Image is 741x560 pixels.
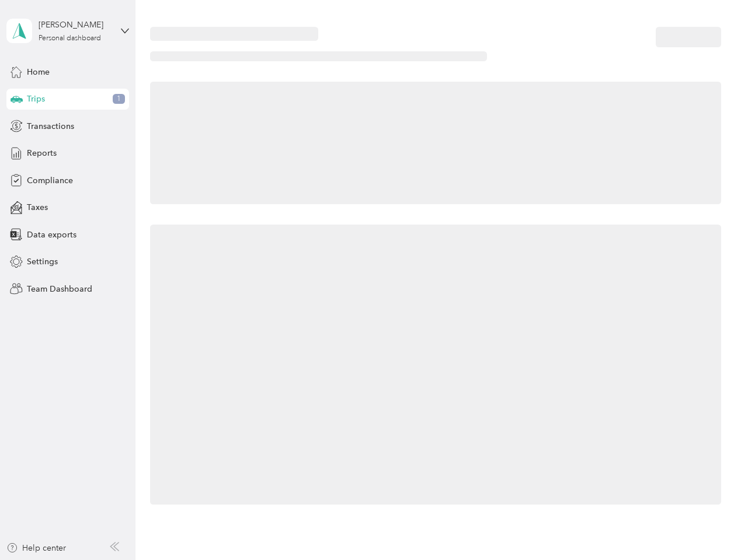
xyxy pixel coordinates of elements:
[27,283,92,295] span: Team Dashboard
[39,19,112,31] div: [PERSON_NAME]
[27,201,48,213] span: Taxes
[27,147,57,159] span: Reports
[27,256,58,268] span: Settings
[676,495,741,560] iframe: Everlance-gr Chat Button Frame
[27,93,45,105] span: Trips
[27,174,73,187] span: Compliance
[39,35,101,42] div: Personal dashboard
[27,120,74,132] span: Transactions
[6,542,66,554] button: Help center
[113,94,125,104] span: 1
[27,66,50,78] span: Home
[27,229,76,241] span: Data exports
